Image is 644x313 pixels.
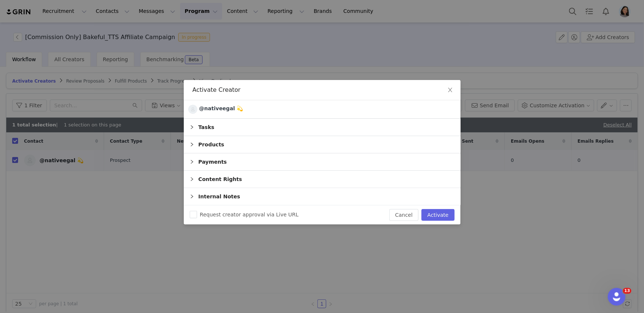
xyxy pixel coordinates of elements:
div: icon: rightInternal Notes [184,188,461,205]
div: icon: rightProducts [184,136,461,153]
i: icon: close [447,87,453,93]
div: icon: rightTasks [184,119,461,136]
i: icon: right [190,194,194,199]
div: icon: rightContent Rights [184,171,461,188]
div: Activate Creator [193,86,452,94]
i: icon: right [190,177,194,181]
i: icon: right [190,142,194,147]
button: Close [440,80,461,101]
i: icon: right [190,160,194,164]
iframe: Intercom live chat [608,288,626,306]
i: icon: right [190,125,194,129]
div: icon: rightPayments [184,153,461,170]
span: 13 [623,288,631,294]
button: Cancel [389,209,419,221]
img: @nativeegal 💫 [188,105,197,114]
span: Request creator approval via Live URL [197,212,302,218]
button: Activate [421,209,454,221]
a: @nativeegal 💫 [188,105,243,114]
div: @nativeegal 💫 [199,105,243,112]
